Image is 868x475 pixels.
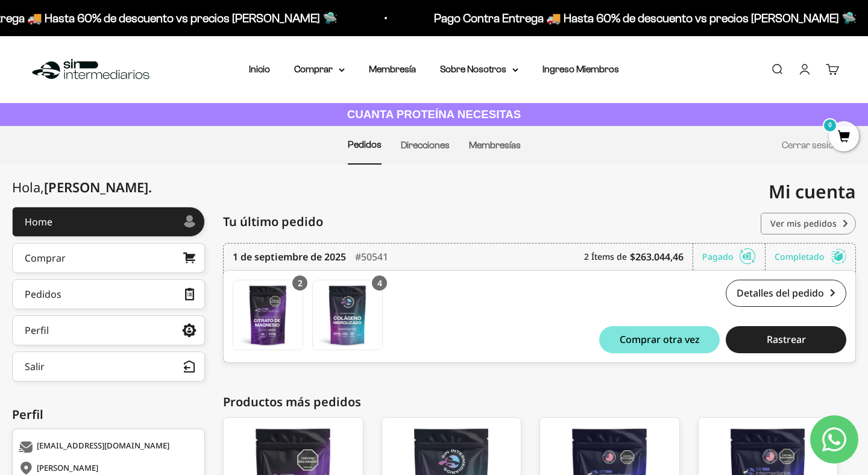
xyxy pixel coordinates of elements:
a: Cerrar sesión [782,140,839,150]
span: Mi cuenta [769,179,856,204]
a: Ingreso Miembros [542,64,619,74]
img: Translation missing: es.Colágeno Hidrolizado [313,280,382,350]
div: Pagado [702,244,766,270]
span: [PERSON_NAME] [44,178,152,196]
div: 2 Ítems de [584,244,693,270]
div: Hola, [12,180,152,195]
a: Comprar [12,243,205,273]
span: Tu último pedido [223,213,323,231]
button: Salir [12,351,205,382]
a: 0 [829,131,859,144]
mark: 0 [823,118,837,133]
summary: Comprar [294,61,345,77]
div: Perfil [12,406,205,424]
a: Direcciones [401,140,450,150]
div: 2 [292,275,307,291]
a: Citrato de Magnesio - Sabor Limón [233,280,303,350]
div: Home [25,217,52,227]
img: Translation missing: es.Citrato de Magnesio - Sabor Limón [233,280,303,350]
div: 4 [372,275,387,291]
a: Home [12,207,205,237]
div: Comprar [25,253,66,263]
a: Membresías [469,140,521,150]
div: [EMAIL_ADDRESS][DOMAIN_NAME] [19,441,195,453]
div: #50541 [355,244,388,270]
span: . [148,178,152,196]
div: Salir [25,362,45,371]
a: Membresía [369,64,416,74]
div: Productos más pedidos [223,393,856,411]
summary: Sobre Nosotros [440,61,518,77]
a: Pedidos [12,279,205,309]
div: Pedidos [25,289,61,299]
a: Perfil [12,315,205,345]
a: Pedidos [348,139,382,149]
time: 1 de septiembre de 2025 [233,250,346,264]
a: Detalles del pedido [726,280,846,307]
strong: CUANTA PROTEÍNA NECESITAS [347,108,521,121]
span: Comprar otra vez [620,335,700,344]
button: Comprar otra vez [599,326,720,353]
p: Pago Contra Entrega 🚚 Hasta 60% de descuento vs precios [PERSON_NAME] 🛸 [389,8,811,28]
b: $263.044,46 [630,250,684,264]
a: Colágeno Hidrolizado [312,280,383,350]
div: Perfil [25,326,49,335]
button: Rastrear [726,326,846,353]
span: Rastrear [767,335,806,344]
div: Completado [775,244,846,270]
a: Ver mis pedidos [761,213,856,234]
a: Inicio [249,64,270,74]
